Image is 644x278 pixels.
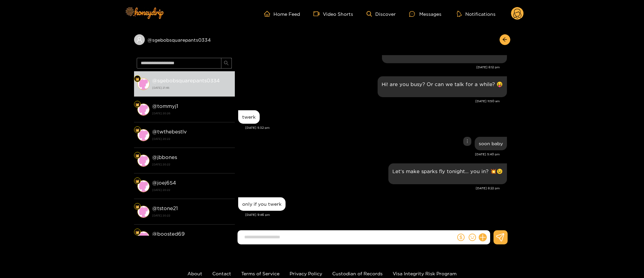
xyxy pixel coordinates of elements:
img: Fan Level [135,230,139,234]
strong: @ sgebobsquarepants0334 [152,78,220,83]
span: home [264,11,273,17]
div: Messages [409,10,441,18]
img: Fan Level [135,205,139,209]
a: Discover [367,11,396,17]
img: conversation [137,155,149,167]
div: soon baby [479,141,503,146]
div: [DATE] 11:50 am [238,99,500,104]
img: Fan Level [135,77,139,81]
div: Aug. 14, 5:40 pm [475,137,507,150]
span: search [224,61,229,66]
strong: [DATE] 20:22 [152,161,231,167]
p: Hi! are you busy? Or can we talk for a while? 😝 [382,80,503,88]
strong: @ boosted69 [152,231,185,237]
strong: @ joej654 [152,180,176,186]
strong: @ twthebestlv [152,129,187,134]
div: Aug. 14, 8:22 pm [388,163,507,184]
span: dollar [457,234,465,241]
img: Fan Level [135,103,139,107]
p: Let’s make sparks fly tonight… you in? 💥😉 [392,167,503,175]
a: Contact [212,271,231,276]
a: Terms of Service [241,271,280,276]
span: video-camera [313,11,323,17]
strong: @ tstone21 [152,205,178,211]
a: Privacy Policy [290,271,322,276]
div: Aug. 14, 9:46 pm [238,197,286,211]
span: arrow-left [502,37,507,43]
img: conversation [137,104,149,116]
img: conversation [137,180,149,192]
button: search [221,58,232,69]
div: twerk [242,114,256,120]
img: conversation [137,231,149,243]
div: Aug. 14, 11:50 am [378,76,507,97]
img: Fan Level [135,179,139,183]
div: Aug. 14, 5:32 pm [238,110,260,124]
a: Visa Integrity Risk Program [393,271,457,276]
img: conversation [137,129,149,141]
a: Custodian of Records [332,271,383,276]
strong: [DATE] 20:26 [152,110,231,116]
a: Home Feed [264,11,300,17]
div: [DATE] 9:46 pm [245,212,507,217]
div: only if you twerk [242,201,282,207]
div: [DATE] 8:12 pm [238,65,500,70]
img: conversation [137,206,149,218]
div: @sgebobsquarepants0334 [134,34,235,45]
strong: [DATE] 20:22 [152,136,231,142]
span: more [465,139,470,144]
span: smile [469,234,476,241]
a: About [187,271,202,276]
button: arrow-left [500,34,510,45]
img: Fan Level [135,128,139,132]
button: dollar [456,232,466,242]
strong: @ tommyj1 [152,103,178,109]
strong: [DATE] 20:22 [152,187,231,193]
div: [DATE] 5:40 pm [238,152,500,157]
strong: @ jbbones [152,154,177,160]
div: [DATE] 5:32 pm [245,125,507,130]
img: Fan Level [135,154,139,158]
strong: [DATE] 20:22 [152,212,231,219]
strong: [DATE] 21:46 [152,85,231,91]
a: Video Shorts [313,11,353,17]
img: conversation [137,78,149,90]
div: [DATE] 8:22 pm [238,186,500,191]
button: Notifications [455,10,498,17]
span: user [136,37,142,43]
